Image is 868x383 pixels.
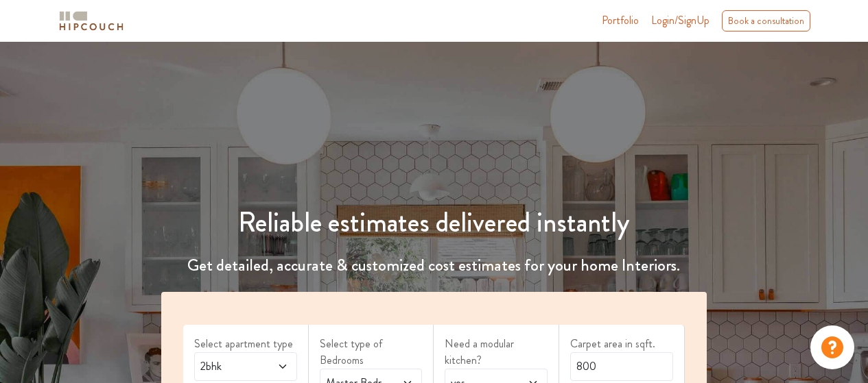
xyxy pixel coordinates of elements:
a: Portfolio [602,12,639,29]
label: Select apartment type [194,336,297,352]
div: Book a consultation [722,10,810,32]
img: logo-horizontal.svg [57,9,126,33]
span: Login/SignUp [651,12,709,28]
h4: Get detailed, accurate & customized cost estimates for your home Interiors. [153,256,715,275]
label: Carpet area in sqft. [570,336,673,352]
h1: Reliable estimates delivered instantly [153,206,715,239]
input: Enter area sqft [570,352,673,381]
label: Need a modular kitchen? [445,336,548,369]
span: 2bhk [198,358,266,375]
span: logo-horizontal.svg [57,5,126,36]
label: Select type of Bedrooms [320,336,423,369]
